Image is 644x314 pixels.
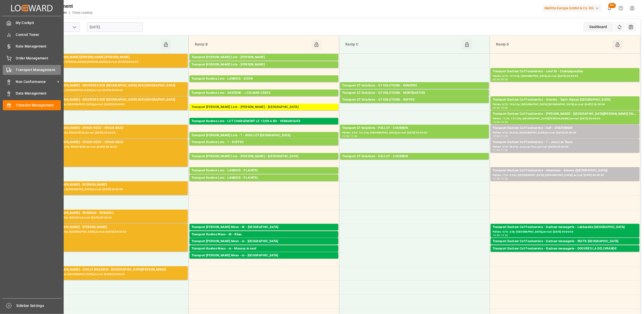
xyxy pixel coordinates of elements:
span: Sidebar Settings [16,303,62,308]
div: 10:00 [501,107,508,109]
div: Pallets: 3,TU: 56,City: MONTBARTIER,Arrival: [DATE] 00:00:00 [342,96,487,100]
div: Ramp B [193,40,311,49]
div: Transport Kuehne Mess - M - Réau [192,232,336,237]
div: Pallets: ,TU: 79,City: [GEOGRAPHIC_DATA],Arrival: [DATE] 00:00:00 [41,187,186,192]
div: Dashboard [583,22,614,32]
div: Transport Dachser Cof Foodservice - lcdf - CHAPONNAY [493,126,637,131]
div: 11:00 [501,135,508,137]
div: Pallets: 2,TU: 132,City: [GEOGRAPHIC_DATA],Arrival: [DATE] 00:00:00 [192,159,336,163]
div: 12:30 [501,177,508,180]
span: Timeslot Management [16,103,61,108]
div: 11:30 [501,149,508,151]
span: Rate Management [16,44,61,49]
a: Data Management [3,88,61,98]
div: - [500,177,501,180]
div: Transport [PERSON_NAME] - EPAUX BEZU - EPAUX BEZU [41,126,186,131]
div: Pallets: ,TU: 62,City: [PERSON_NAME] [PERSON_NAME],Arrival: [DATE] 00:00:00 [41,60,186,64]
div: Transport [PERSON_NAME] - CHILLY MAZARIN - [GEOGRAPHIC_DATA][PERSON_NAME] [41,267,186,272]
div: Transport Kuehne Lots - LANDOIS - SIZUN [192,76,336,81]
div: Pallets: 12,TU: 96,City: WISSOUS,Arrival: [DATE] 00:00:00 [41,216,186,220]
div: Transport [PERSON_NAME] Lots - [PERSON_NAME] [192,62,336,67]
div: Pallets: 11,TU: 157,City: [GEOGRAPHIC_DATA][PERSON_NAME],Arrival: [DATE] 00:00:00 [493,117,637,121]
div: Transport Kuehne Lots - LANDOIS - PLAINTEL [192,168,336,173]
div: - [500,107,501,109]
div: - [500,234,501,236]
a: My Cockpit [3,18,61,28]
span: My Cockpit [16,20,61,26]
button: open menu [70,23,78,31]
span: Non Conformance [16,79,56,84]
div: Transport [PERSON_NAME] Mess - m - [GEOGRAPHIC_DATA] [192,253,336,258]
div: Pallets: 4,TU: ,City: [GEOGRAPHIC_DATA],Arrival: [DATE] 00:00:00 [493,230,637,234]
span: Control Tower [16,32,61,37]
div: Transport [PERSON_NAME] Lots - [PERSON_NAME] [192,55,336,60]
div: Transport GT Solutions - PALLUT - COURNON [342,154,487,159]
div: Pallets: 1,TU: 1006,City: [GEOGRAPHIC_DATA],Arrival: [DATE] 00:00:00 [192,67,336,72]
div: Transport [PERSON_NAME] Lots - [PERSON_NAME] - [GEOGRAPHIC_DATA] [192,105,336,110]
div: Pallets: ,TU: 253,City: [GEOGRAPHIC_DATA],Arrival: [DATE] 00:00:00 [41,102,186,107]
div: Transport GT Solutions - PALLUT - COURNON [342,126,487,131]
div: Melitta Europa GmbH & Co. KG [542,5,602,12]
div: Transport Dachser Cof Foodservice - Dachser messagerie - Labbastide [GEOGRAPHIC_DATA] [493,225,637,230]
div: Transport [PERSON_NAME] - [PERSON_NAME] [41,225,186,230]
div: 10:30 [501,121,508,123]
div: Transport [PERSON_NAME] Lots - ? - ROULLET-[GEOGRAPHIC_DATA] [192,133,336,138]
div: Pallets: 6,TU: 952,City: [GEOGRAPHIC_DATA],Arrival: [DATE] 00:00:00 [41,230,186,234]
div: 11:00 [350,135,357,137]
div: Pallets: 5,TU: 30,City: [GEOGRAPHIC_DATA],Arrival: [DATE] 00:00:00 [493,131,637,135]
div: Pallets: ,TU: 9,City: [GEOGRAPHIC_DATA],Arrival: [DATE] 00:00:00 [192,258,336,262]
div: Pallets: 1,TU: 168,City: DONZERE,Arrival: [DATE] 00:00:00 [342,88,487,93]
div: Transport [PERSON_NAME] - WISSOUS - WISSOUS [41,211,186,216]
a: Rate Management [3,41,61,51]
div: Pallets: 2,TU: 7,City: [GEOGRAPHIC_DATA],Arrival: [DATE] 00:00:00 [192,237,336,241]
div: - [500,149,501,151]
div: Pallets: ,TU: 162,City: RUFFEC,Arrival: [DATE] 00:00:00 [342,102,487,107]
div: Pallets: ,TU: 12,City: [GEOGRAPHIC_DATA],Arrival: [DATE] 00:00:00 [192,230,336,234]
div: - [500,78,501,81]
div: 12:00 [493,177,500,180]
div: Pallets: 3,TU: 141,City: [GEOGRAPHIC_DATA],Arrival: [DATE] 00:00:00 [342,131,487,135]
div: Transport Kuehne Lots - LCT CHARGEMENT LE 12/08 A 8H - VENDARGUES [192,119,336,124]
div: Pallets: 2,TU: 60,City: DOUVRES LA DELIVRANDE,Arrival: [DATE] 00:00:00 [493,251,637,256]
div: Pallets: 3,TU: 259,City: PLAINTEL,Arrival: [DATE] 00:00:00 [192,181,336,185]
div: Transport GT Solutions - GT SOLUTIONS - DONZERE [342,83,487,88]
div: Ramp C [343,40,462,49]
div: Transport Kuehne Mess - m - Moussy le neuf [192,246,336,251]
div: Transport [PERSON_NAME] Mess - M - [GEOGRAPHIC_DATA] [192,225,336,230]
input: DD-MM-YYYY [87,22,143,32]
div: Pallets: 5,TU: 76,City: [GEOGRAPHIC_DATA],Arrival: [DATE] 00:00:00 [41,272,186,277]
div: Pallets: 4,TU: 28,City: Joue Les Tours,Arrival: [DATE] 00:00:00 [493,145,637,149]
div: Pallets: ,TU: 32,City: [GEOGRAPHIC_DATA],Arrival: [DATE] 00:00:00 [41,88,186,93]
button: Melitta Europa GmbH & Co. KG [542,3,604,13]
div: Pallets: 3,TU: 498,City: [GEOGRAPHIC_DATA],Arrival: [DATE] 00:00:00 [342,159,487,163]
div: Transport Dachser Cof Foodservice - corsi fit - Champigneulles [493,69,637,74]
div: Pallets: 7,TU: ,City: [GEOGRAPHIC_DATA],Arrival: [DATE] 00:00:00 [192,81,336,86]
div: 09:00 [501,78,508,81]
div: Pallets: ,TU: 30,City: [GEOGRAPHIC_DATA],Arrival: [DATE] 00:00:00 [192,251,336,256]
div: Transport GT Solutions - GT SOLUTIONS - RUFFEC [342,97,487,102]
div: 10:00 [493,121,500,123]
div: Pallets: 1,TU: 351,City: [GEOGRAPHIC_DATA],Arrival: [DATE] 00:00:00 [192,173,336,177]
span: Data Management [16,91,61,96]
div: Pallets: 3,TU: 593,City: RUFFEC,Arrival: [DATE] 00:00:00 [192,145,336,149]
div: 09:30 [493,107,500,109]
div: Transport [PERSON_NAME] - BRUYERES SUR [GEOGRAPHIC_DATA] SUR [GEOGRAPHIC_DATA] [41,83,186,88]
a: Control Tower [3,30,61,39]
button: Help Center [615,3,627,14]
div: Transport [PERSON_NAME] - EPAUX BEZU - EPAUX BEZU [41,140,186,145]
div: Ramp D [494,40,612,49]
a: Timeslot Management [3,100,61,110]
span: Transport Management [16,67,61,73]
span: Order Management [16,56,61,61]
div: Pallets: ,TU: 402,City: [GEOGRAPHIC_DATA],Arrival: [DATE] 00:00:00 [192,110,336,114]
div: 11:00 [493,149,500,151]
div: 14:00 [493,234,500,236]
div: - [500,121,501,123]
div: 08:30 [493,78,500,81]
div: Transport Dachser Cof Foodservice - Dachser messagerie - DOUVRES LA DELIVRANDE [493,246,637,251]
span: 99+ [608,3,616,8]
a: Order Management [3,53,61,63]
div: - [349,135,350,137]
div: Transport [PERSON_NAME] Lots - [PERSON_NAME] - [GEOGRAPHIC_DATA] [192,154,336,159]
div: 14:30 [501,234,508,236]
